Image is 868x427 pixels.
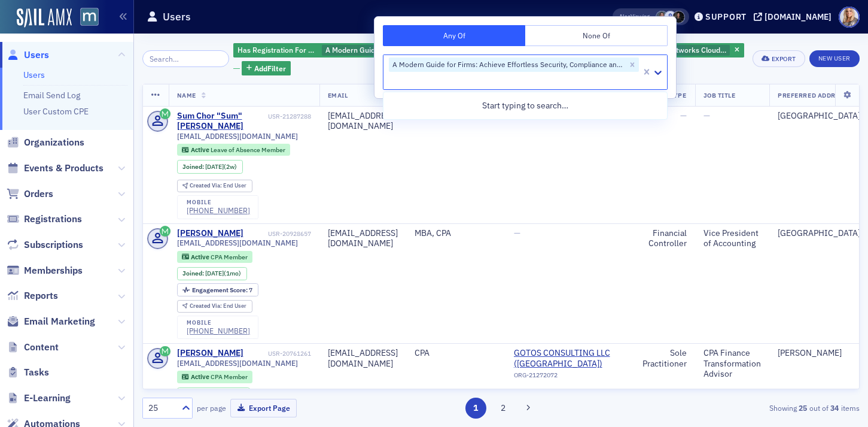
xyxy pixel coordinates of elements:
span: Active [191,146,211,154]
div: Remove A Modern Guide for Firms: Achieve Effortless Security, Compliance and Resiliency (brought ... [626,57,639,72]
span: Created Via : [190,181,223,189]
span: [EMAIL_ADDRESS][DOMAIN_NAME] [177,238,298,247]
div: [PERSON_NAME] [778,348,864,359]
span: [EMAIL_ADDRESS][DOMAIN_NAME] [177,132,298,141]
button: 2 [492,398,513,419]
span: Active [191,253,211,261]
div: ORG-21272072 [514,371,623,383]
button: 1 [465,398,486,419]
span: Registrations [24,213,82,226]
span: Content [24,341,59,354]
span: Email Marketing [24,315,95,328]
span: Email [328,91,348,99]
div: 7 [192,287,252,293]
span: A Modern Guide for Firms: Achieve Effortless Security, Compliance and Resiliency (brought to you ... [325,45,726,63]
a: Organizations [7,136,84,149]
span: Has Registration For Product [237,45,334,54]
div: Joined: 2025-08-28 00:00:00 [177,160,243,173]
div: CPA Finance Transformation Advisor [703,348,761,380]
span: [EMAIL_ADDRESS][DOMAIN_NAME] [177,359,298,368]
a: Active CPA Member [182,373,247,381]
a: Registrations [7,213,82,226]
input: Search… [142,50,229,67]
div: (2w) [205,163,237,171]
span: Engagement Score : [192,286,249,294]
strong: 34 [829,402,841,413]
span: — [415,110,421,121]
span: E-Learning [24,392,71,405]
span: — [680,110,687,121]
a: Users [23,69,45,80]
div: [EMAIL_ADDRESS][DOMAIN_NAME] [328,228,398,249]
div: Start typing to search… [383,95,667,117]
span: Joined : [182,163,205,171]
span: Reports [24,289,58,302]
span: [DATE] [205,162,224,171]
img: SailAMX [17,8,72,28]
div: 25 [148,402,175,414]
span: Job Title [703,91,736,99]
span: Profile [839,7,860,28]
span: Leave of Absence Member [211,146,285,154]
div: [GEOGRAPHIC_DATA] [778,111,864,122]
div: End User [190,303,246,310]
a: Active Leave of Absence Member [182,146,285,154]
div: Showing out of items [629,402,860,413]
button: Export [753,50,805,67]
img: SailAMX [80,8,99,26]
div: Created Via: End User [177,180,252,192]
a: [PHONE_NUMBER] [187,326,250,335]
span: Justin Chase [664,11,677,23]
a: Events & Products [7,162,103,175]
span: CPA Member [211,373,248,381]
a: View Homepage [72,8,99,28]
div: Joined: 2024-11-21 00:00:00 [177,387,250,401]
button: None Of [525,25,668,46]
div: Financial Controller [639,228,687,249]
a: Email Send Log [23,90,80,101]
span: Preferred Address City [778,91,864,99]
div: Active: Active: Leave of Absence Member [177,144,291,156]
button: Export Page [230,399,297,417]
div: Created Via: End User [177,300,252,313]
a: Tasks [7,366,49,379]
div: [DOMAIN_NAME] [765,11,832,22]
span: Tasks [24,366,49,379]
span: Name [177,91,196,99]
a: Email Marketing [7,315,95,328]
div: [EMAIL_ADDRESS][DOMAIN_NAME] [328,111,398,132]
div: Engagement Score: 7 [177,283,258,296]
span: [DATE] [205,269,224,277]
a: Sum Chor "Sum" [PERSON_NAME] [177,111,266,132]
span: Subscriptions [24,238,83,252]
div: (1mo) [205,269,241,277]
a: New User [809,50,860,67]
div: CPA [415,348,497,359]
div: Active: Active: CPA Member [177,251,253,263]
div: [PERSON_NAME] [177,348,243,359]
span: — [514,110,520,121]
div: MBA, CPA [415,228,497,239]
div: Support [705,11,747,22]
div: Vice President of Accounting [703,228,761,249]
div: A Modern Guide for Firms: Achieve Effortless Security, Compliance and Resiliency (brought to you ... [389,57,626,72]
div: [GEOGRAPHIC_DATA] [778,228,864,239]
a: E-Learning [7,392,71,405]
div: USR-21287288 [268,113,311,120]
span: — [703,110,710,121]
h1: Users [163,10,191,24]
span: Lauren McDonough [672,11,685,23]
a: Reports [7,289,58,302]
strong: 25 [797,402,809,413]
div: A Modern Guide for Firms: Achieve Effortless Security, Compliance and Resiliency (brought to you ... [233,43,744,58]
span: Users [24,49,49,62]
a: User Custom CPE [23,106,89,117]
a: Content [7,341,59,354]
a: [PHONE_NUMBER] [187,206,250,215]
div: Export [772,56,796,62]
div: [EMAIL_ADDRESS][DOMAIN_NAME] [328,348,398,369]
span: Margaret DeRoose [656,11,668,23]
div: Sole Practitioner [639,348,687,369]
